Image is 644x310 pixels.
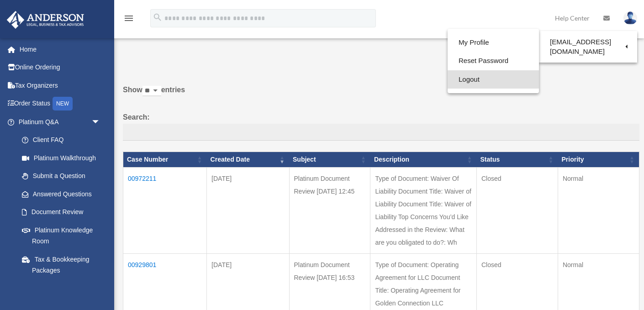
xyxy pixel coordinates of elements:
[4,11,87,29] img: Anderson Advisors Platinum Portal
[289,168,370,254] td: Platinum Document Review [DATE] 12:45
[153,12,163,22] i: search
[13,149,110,167] a: Platinum Walkthrough
[289,152,370,168] th: Subject: activate to sort column ascending
[143,86,161,96] select: Showentries
[539,33,637,60] a: [EMAIL_ADDRESS][DOMAIN_NAME]
[6,113,110,131] a: Platinum Q&Aarrow_drop_down
[6,95,114,113] a: Order StatusNEW
[207,152,289,168] th: Created Date: activate to sort column ascending
[53,97,73,110] div: NEW
[6,40,114,58] a: Home
[448,52,539,70] a: Reset Password
[477,168,558,254] td: Closed
[13,131,110,149] a: Client FAQ
[13,167,110,185] a: Submit a Question
[6,58,114,77] a: Online Ordering
[477,152,558,168] th: Status: activate to sort column ascending
[370,152,477,168] th: Description: activate to sort column ascending
[13,221,110,250] a: Platinum Knowledge Room
[558,168,639,254] td: Normal
[207,168,289,254] td: [DATE]
[13,185,105,203] a: Answered Questions
[448,70,539,89] a: Logout
[123,124,639,141] input: Search:
[13,203,110,221] a: Document Review
[370,168,477,254] td: Type of Document: Waiver Of Liability Document Title: Waiver of Liability Document Title: Waiver ...
[123,84,639,105] label: Show entries
[623,11,637,25] img: User Pic
[123,111,639,141] label: Search:
[123,13,134,24] i: menu
[91,113,110,131] span: arrow_drop_down
[123,168,207,254] td: 00972211
[123,152,207,168] th: Case Number: activate to sort column ascending
[6,76,114,95] a: Tax Organizers
[13,250,110,279] a: Tax & Bookkeeping Packages
[558,152,639,168] th: Priority: activate to sort column ascending
[123,16,134,24] a: menu
[448,33,539,52] a: My Profile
